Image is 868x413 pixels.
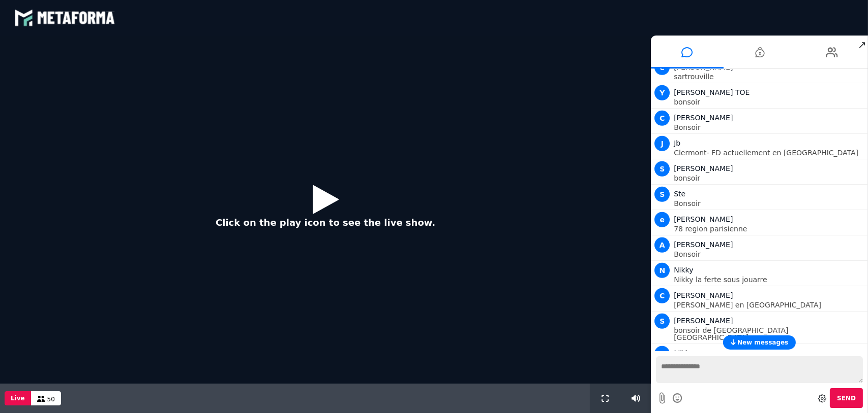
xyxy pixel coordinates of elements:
[654,314,670,329] span: S
[654,111,670,126] span: C
[216,216,435,229] p: Click on the play icon to see the live show.
[47,396,55,403] span: 50
[654,85,670,100] span: Y
[674,327,865,341] p: bonsoir de [GEOGRAPHIC_DATA] [GEOGRAPHIC_DATA]
[654,136,670,151] span: J
[837,395,856,402] span: Send
[674,190,685,198] span: Ste
[654,237,670,253] span: A
[737,339,788,346] span: New messages
[654,212,670,227] span: e
[674,240,733,249] span: [PERSON_NAME]
[674,251,865,258] p: Bonsoir
[674,139,680,147] span: Jb
[723,335,796,350] button: New messages
[674,301,865,308] p: [PERSON_NAME] en [GEOGRAPHIC_DATA]
[654,161,670,177] span: S
[674,317,733,325] span: [PERSON_NAME]
[856,36,868,54] span: ↗
[654,263,670,278] span: N
[674,266,693,274] span: Nikky
[674,164,733,173] span: [PERSON_NAME]
[674,291,733,299] span: [PERSON_NAME]
[674,124,865,131] p: Bonsoir
[830,388,863,408] button: Send
[654,288,670,303] span: C
[674,225,865,232] p: 78 region parisienne
[674,200,865,207] p: Bonsoir
[674,276,865,283] p: Nikky la ferte sous jouarre
[674,88,750,96] span: [PERSON_NAME] TOE
[5,391,31,405] button: Live
[674,175,865,182] p: bonsoir
[674,73,865,80] p: sartrouville
[674,215,733,223] span: [PERSON_NAME]
[674,98,865,106] p: bonsoir
[674,114,733,122] span: [PERSON_NAME]
[654,187,670,202] span: S
[674,149,865,156] p: Clermont- FD actuellement en [GEOGRAPHIC_DATA]
[205,177,445,243] button: Click on the play icon to see the live show.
